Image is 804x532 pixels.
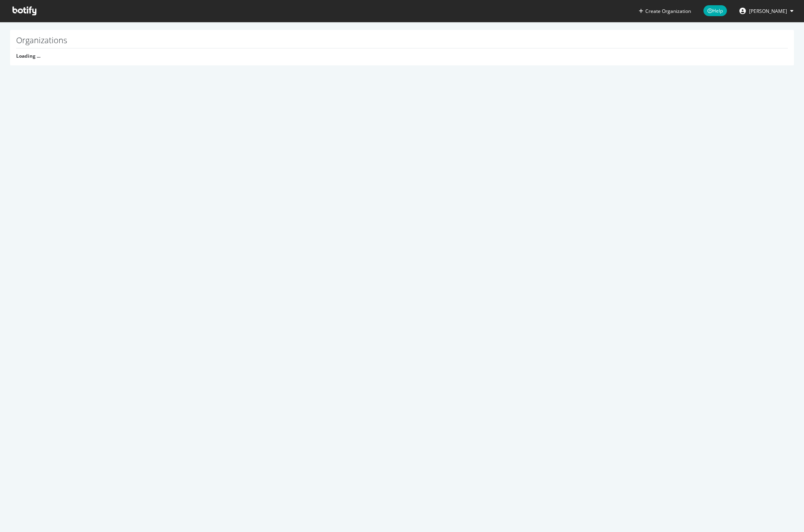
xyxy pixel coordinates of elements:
[749,8,787,15] span: Michael Boulter
[733,4,800,17] button: [PERSON_NAME]
[638,7,691,15] button: Create Organization
[16,36,788,48] h1: Organizations
[703,5,727,16] span: Help
[16,52,40,59] strong: Loading ...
